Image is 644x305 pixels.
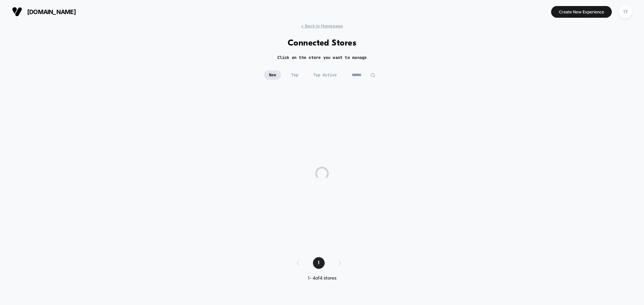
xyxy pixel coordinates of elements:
[301,23,343,28] span: < Back to Homepage
[277,55,367,60] h2: Click on the store you want to manage
[308,70,342,80] span: Top Active
[10,6,78,17] button: [DOMAIN_NAME]
[12,7,22,17] img: Visually logo
[619,5,632,18] div: TF
[551,6,612,18] button: Create New Experience
[370,73,375,78] img: edit
[286,70,303,80] span: Top
[617,5,634,19] button: TF
[264,70,281,80] span: New
[27,8,76,15] span: [DOMAIN_NAME]
[288,39,357,48] h1: Connected Stores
